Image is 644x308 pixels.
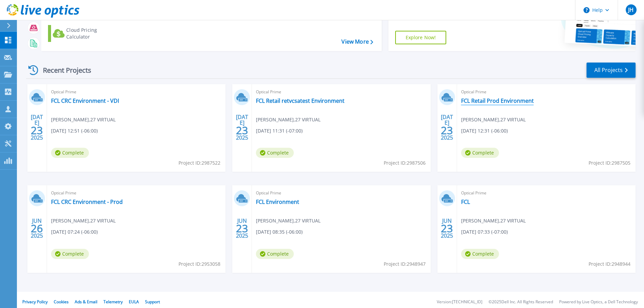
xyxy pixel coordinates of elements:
[22,299,48,305] a: Privacy Policy
[26,62,100,78] div: Recent Projects
[51,189,221,197] span: Optical Prime
[461,127,508,135] span: [DATE] 12:31 (-06:00)
[51,228,98,236] span: [DATE] 07:24 (-06:00)
[178,260,220,268] span: Project ID: 2953058
[75,299,97,305] a: Ads & Email
[384,260,426,268] span: Project ID: 2948947
[30,115,43,140] div: [DATE] 2025
[30,216,43,241] div: JUN 2025
[236,216,248,241] div: JUN 2025
[256,88,426,96] span: Optical Prime
[488,300,553,304] li: © 2025 Dell Inc. All Rights Reserved
[256,198,299,205] a: FCL Environment
[437,300,482,304] li: Version: [TECHNICAL_ID]
[256,189,426,197] span: Optical Prime
[66,27,120,40] div: Cloud Pricing Calculator
[31,127,43,133] span: 23
[587,63,636,78] a: All Projects
[461,97,534,104] a: FCL Retail Prod Environment
[51,249,89,259] span: Complete
[256,97,344,104] a: FCL Retail retvcsatest Environment
[236,127,248,133] span: 23
[461,116,526,123] span: [PERSON_NAME] , 27 VIRTUAL
[589,260,630,268] span: Project ID: 2948944
[559,300,638,304] li: Powered by Live Optics, a Dell Technology
[51,97,119,104] a: FCL CRC Environment - VDI
[440,115,453,140] div: [DATE] 2025
[461,198,470,205] a: FCL
[461,189,631,197] span: Optical Prime
[51,116,116,123] span: [PERSON_NAME] , 27 VIRTUAL
[341,39,373,45] a: View More
[384,159,426,167] span: Project ID: 2987506
[461,249,499,259] span: Complete
[103,299,123,305] a: Telemetry
[461,228,508,236] span: [DATE] 07:33 (-07:00)
[178,159,220,167] span: Project ID: 2987522
[51,148,89,158] span: Complete
[51,88,221,96] span: Optical Prime
[461,88,631,96] span: Optical Prime
[51,198,123,205] a: FCL CRC Environment - Prod
[256,116,320,123] span: [PERSON_NAME] , 27 VIRTUAL
[236,115,248,140] div: [DATE] 2025
[461,217,526,224] span: [PERSON_NAME] , 27 VIRTUAL
[395,31,447,44] a: Explore Now!
[51,127,98,135] span: [DATE] 12:51 (-06:00)
[129,299,139,305] a: EULA
[256,249,294,259] span: Complete
[48,25,123,42] a: Cloud Pricing Calculator
[461,148,499,158] span: Complete
[145,299,160,305] a: Support
[256,228,303,236] span: [DATE] 08:35 (-06:00)
[441,127,453,133] span: 23
[440,216,453,241] div: JUN 2025
[628,7,634,13] span: JH
[589,159,630,167] span: Project ID: 2987505
[236,226,248,231] span: 23
[256,148,294,158] span: Complete
[256,217,320,224] span: [PERSON_NAME] , 27 VIRTUAL
[31,226,43,231] span: 26
[256,127,303,135] span: [DATE] 11:31 (-07:00)
[54,299,69,305] a: Cookies
[51,217,116,224] span: [PERSON_NAME] , 27 VIRTUAL
[441,226,453,231] span: 23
